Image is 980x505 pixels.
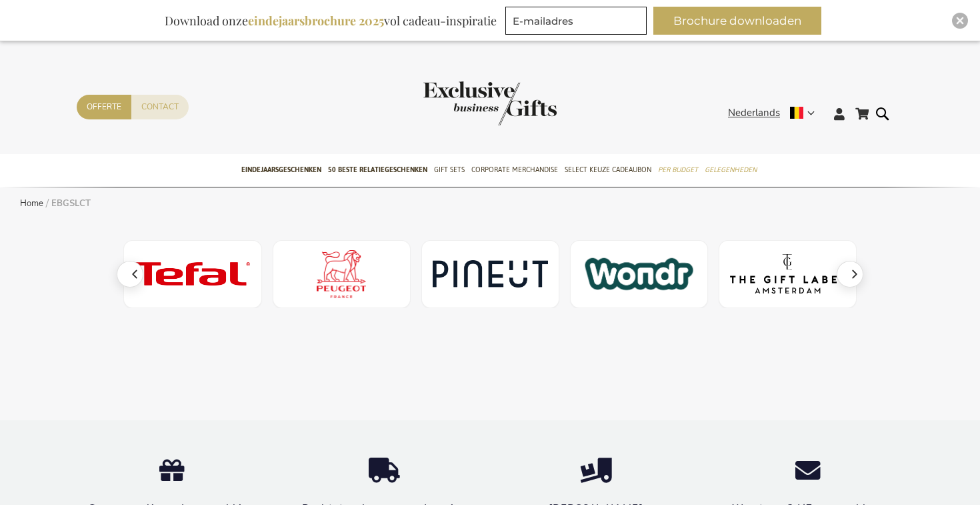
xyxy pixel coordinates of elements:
[423,81,490,125] a: store logo
[952,13,968,29] div: Close
[570,240,708,308] a: Wondr
[728,105,780,121] span: Nederlands
[653,7,821,35] button: Brochure downloaden
[956,17,964,25] img: Close
[273,240,411,308] a: Peugeot
[658,163,698,177] span: Per Budget
[123,240,261,308] a: Tefal
[123,240,857,308] section: Merken carrousel – vier logo’s zichtbaar
[123,240,857,308] div: Scroll door merken
[719,240,857,308] a: The Gift Label
[328,163,427,177] span: 50 beste relatiegeschenken
[705,163,757,177] span: Gelegenheden
[421,240,559,308] a: Pineut
[423,81,557,125] img: Exclusive Business gifts logo
[51,197,91,209] strong: EBGSLCT
[248,13,384,29] b: eindejaarsbrochure 2025
[728,105,823,121] div: Nederlands
[471,163,558,177] span: Corporate Merchandise
[434,163,465,177] span: Gift Sets
[159,7,503,35] div: Download onze vol cadeau-inspiratie
[565,163,651,177] span: Select Keuze Cadeaubon
[241,163,321,177] span: Eindejaarsgeschenken
[131,95,189,119] a: Contact
[505,7,651,39] form: marketing offers and promotions
[117,261,143,288] button: Vorige merken
[837,261,863,288] button: Volgende merken
[505,7,647,35] input: E-mailadres
[20,197,43,209] a: Home
[77,95,131,119] a: Offerte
